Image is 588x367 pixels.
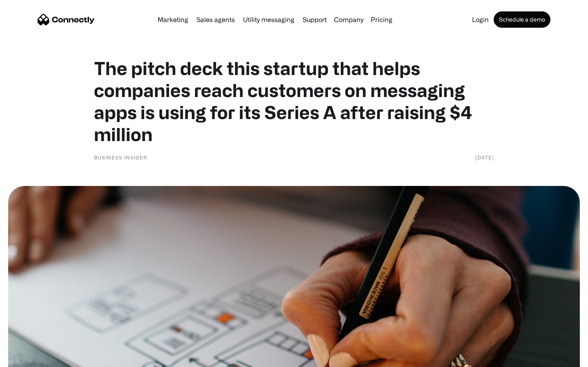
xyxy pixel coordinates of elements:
[299,16,330,23] a: Support
[240,16,298,23] a: Utility messaging
[494,11,550,28] a: Schedule a demo
[16,353,49,364] ul: Language list
[154,16,192,23] a: Marketing
[193,16,238,23] a: Sales agents
[94,153,147,161] div: Business Insider
[475,153,494,161] div: [DATE]
[334,14,363,25] div: Company
[469,16,492,23] a: Login
[94,57,494,145] h1: The pitch deck this startup that helps companies reach customers on messaging apps is using for i...
[367,16,396,23] a: Pricing
[8,353,49,364] aside: Language selected: English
